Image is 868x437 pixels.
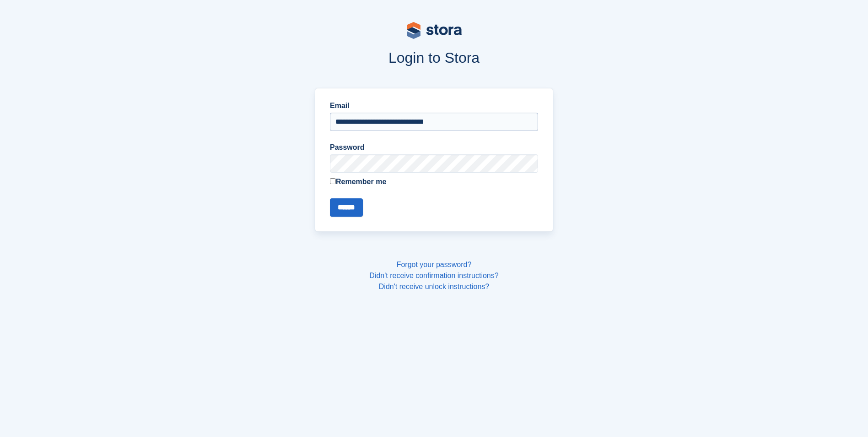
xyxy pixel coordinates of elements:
a: Didn't receive unlock instructions? [379,283,489,290]
img: stora-logo-53a41332b3708ae10de48c4981b4e9114cc0af31d8433b30ea865607fb682f29.svg [407,22,462,39]
label: Remember me [330,176,538,187]
h1: Login to Stora [140,49,728,66]
label: Email [330,100,538,111]
label: Password [330,142,538,153]
a: Didn't receive confirmation instructions? [369,272,498,279]
input: Remember me [330,178,336,184]
a: Forgot your password? [397,261,472,268]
